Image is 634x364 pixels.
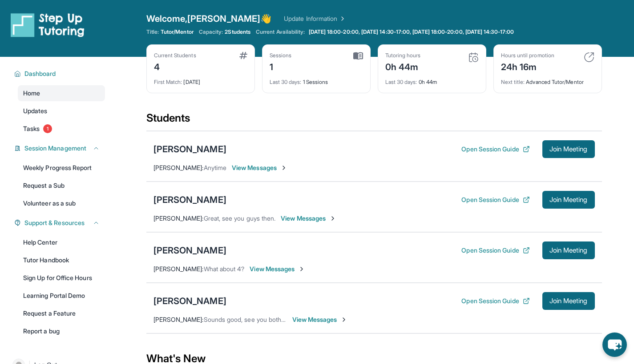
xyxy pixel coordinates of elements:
[270,73,363,86] div: 1 Sessions
[24,144,86,153] span: Session Management
[270,79,302,85] span: Last 30 days :
[21,69,100,78] button: Dashboard
[153,143,226,155] div: [PERSON_NAME]
[461,145,529,154] button: Open Session Guide
[146,12,272,25] span: Welcome, [PERSON_NAME] 👋
[154,59,196,73] div: 4
[43,124,52,133] span: 1
[154,73,247,86] div: [DATE]
[309,28,514,36] span: [DATE] 18:00-20:00, [DATE] 14:30-17:00, [DATE] 18:00-20:00, [DATE] 14:30-17:00
[153,194,226,206] div: [PERSON_NAME]
[385,73,479,86] div: 0h 44m
[23,124,40,133] span: Tasks
[18,270,105,286] a: Sign Up for Office Hours
[18,252,105,268] a: Tutor Handbook
[232,163,287,172] span: View Messages
[501,73,594,86] div: Advanced Tutor/Mentor
[146,28,159,36] span: Title:
[153,164,204,171] span: [PERSON_NAME] :
[256,28,305,36] span: Current Availability:
[225,28,250,36] span: 2 Students
[18,160,105,176] a: Weekly Progress Report
[270,52,292,59] div: Sessions
[18,305,105,321] a: Request a Feature
[154,79,182,85] span: First Match :
[461,297,529,305] button: Open Session Guide
[542,292,595,310] button: Join Meeting
[18,121,105,137] a: Tasks1
[11,12,85,37] img: logo
[153,295,226,307] div: [PERSON_NAME]
[549,197,588,202] span: Join Meeting
[153,244,226,257] div: [PERSON_NAME]
[468,52,479,63] img: card
[281,214,336,223] span: View Messages
[385,52,421,59] div: Tutoring hours
[329,215,336,222] img: Chevron-Right
[199,28,223,36] span: Capacity:
[18,178,105,194] a: Request a Sub
[154,52,196,59] div: Current Students
[18,288,105,304] a: Learning Portal Demo
[542,140,595,158] button: Join Meeting
[542,241,595,259] button: Join Meeting
[340,316,347,323] img: Chevron-Right
[602,332,627,357] button: chat-button
[204,316,301,323] span: Sounds good, see you both then :)
[461,246,529,255] button: Open Session Guide
[280,164,287,171] img: Chevron-Right
[501,79,525,85] span: Next title :
[549,248,588,253] span: Join Meeting
[501,52,554,59] div: Hours until promotion
[18,103,105,119] a: Updates
[250,265,305,273] span: View Messages
[18,195,105,211] a: Volunteer as a sub
[292,315,348,324] span: View Messages
[21,144,100,153] button: Session Management
[161,28,194,36] span: Tutor/Mentor
[204,265,245,273] span: What about 4?
[549,146,588,152] span: Join Meeting
[23,107,48,115] span: Updates
[153,214,204,222] span: [PERSON_NAME] :
[24,218,85,227] span: Support & Resources
[204,164,227,171] span: Anytime
[549,298,588,304] span: Join Meeting
[385,59,421,73] div: 0h 44m
[337,14,346,23] img: Chevron Right
[298,265,305,273] img: Chevron-Right
[307,28,516,36] a: [DATE] 18:00-20:00, [DATE] 14:30-17:00, [DATE] 18:00-20:00, [DATE] 14:30-17:00
[542,191,595,209] button: Join Meeting
[153,265,204,273] span: [PERSON_NAME] :
[24,69,56,78] span: Dashboard
[18,323,105,339] a: Report a bug
[353,52,363,60] img: card
[584,52,594,63] img: card
[239,52,247,59] img: card
[284,14,346,23] a: Update Information
[461,195,529,204] button: Open Session Guide
[18,85,105,101] a: Home
[23,89,40,98] span: Home
[146,111,602,131] div: Students
[385,79,417,85] span: Last 30 days :
[18,234,105,250] a: Help Center
[21,218,100,227] button: Support & Resources
[204,214,276,222] span: Great, see you guys then.
[153,316,204,323] span: [PERSON_NAME] :
[270,59,292,73] div: 1
[501,59,554,73] div: 24h 16m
